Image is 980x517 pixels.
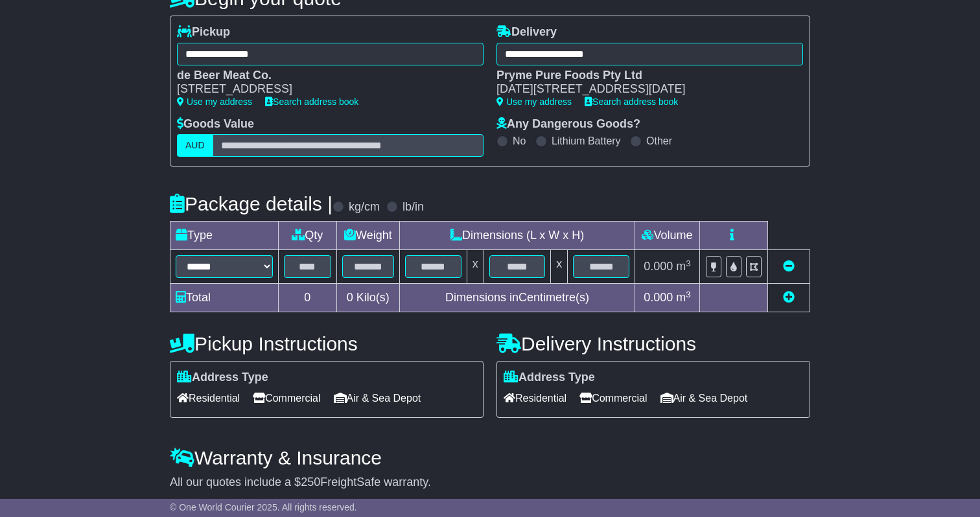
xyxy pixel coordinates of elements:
[585,97,678,107] a: Search address book
[676,291,691,304] span: m
[336,222,400,250] td: Weight
[177,69,471,83] div: de Beer Meat Co.
[177,25,230,40] label: Pickup
[644,291,673,304] span: 0.000
[467,250,484,284] td: x
[644,260,673,273] span: 0.000
[177,388,240,408] span: Residential
[686,258,691,268] sup: 3
[301,476,320,488] span: 250
[551,250,568,284] td: x
[783,291,795,304] a: Add new item
[336,284,400,312] td: Kilo(s)
[579,388,647,408] span: Commercial
[170,476,810,490] div: All our quotes include a $ FreightSafe warranty.
[496,25,557,40] label: Delivery
[265,97,358,107] a: Search address book
[402,200,424,214] label: lb/in
[504,388,566,408] span: Residential
[783,260,795,273] a: Remove this item
[253,388,320,408] span: Commercial
[177,134,213,157] label: AUD
[552,135,621,147] label: Lithium Battery
[513,135,526,147] label: No
[504,371,595,385] label: Address Type
[170,333,484,354] h4: Pickup Instructions
[177,97,252,107] a: Use my address
[170,447,810,468] h4: Warranty & Insurance
[646,135,672,147] label: Other
[170,222,279,250] td: Type
[347,291,353,304] span: 0
[496,69,790,83] div: Pryme Pure Foods Pty Ltd
[496,333,810,354] h4: Delivery Instructions
[400,222,635,250] td: Dimensions (L x W x H)
[496,97,572,107] a: Use my address
[660,388,748,408] span: Air & Sea Depot
[676,260,691,273] span: m
[279,284,337,312] td: 0
[496,117,640,132] label: Any Dangerous Goods?
[279,222,337,250] td: Qty
[177,117,254,132] label: Goods Value
[170,193,332,214] h4: Package details |
[635,222,699,250] td: Volume
[334,388,421,408] span: Air & Sea Depot
[177,371,268,385] label: Address Type
[170,502,357,512] span: © One World Courier 2025. All rights reserved.
[686,290,691,299] sup: 3
[170,284,279,312] td: Total
[400,284,635,312] td: Dimensions in Centimetre(s)
[496,82,790,97] div: [DATE][STREET_ADDRESS][DATE]
[349,200,380,214] label: kg/cm
[177,82,471,97] div: [STREET_ADDRESS]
